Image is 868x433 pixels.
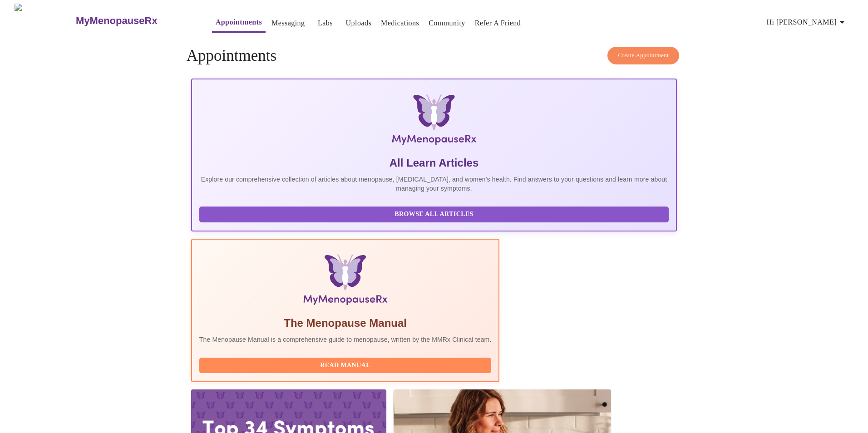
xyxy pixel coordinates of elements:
a: Appointments [216,16,262,29]
a: Community [429,17,465,30]
a: Browse All Articles [199,210,671,217]
button: Create Appointment [607,47,679,64]
span: Browse All Articles [208,209,660,220]
p: The Menopause Manual is a comprehensive guide to menopause, written by the MMRx Clinical team. [199,335,492,344]
button: Hi [PERSON_NAME] [763,13,851,31]
img: Menopause Manual [246,254,445,309]
h3: MyMenopauseRx [76,15,158,27]
button: Appointments [212,13,266,33]
button: Community [425,14,469,32]
a: Uploads [346,17,372,30]
button: Uploads [342,14,375,32]
span: Hi [PERSON_NAME] [767,16,848,29]
button: Refer a Friend [471,14,525,32]
p: Explore our comprehensive collection of articles about menopause, [MEDICAL_DATA], and women's hea... [199,175,669,193]
span: Read Manual [208,360,483,371]
a: Labs [318,17,333,30]
a: Messaging [271,17,305,30]
a: Read Manual [199,361,494,369]
a: Refer a Friend [475,17,521,30]
button: Medications [377,14,423,32]
button: Read Manual [199,358,492,374]
span: Create Appointment [618,50,669,61]
img: MyMenopauseRx Logo [272,94,596,148]
h5: The Menopause Manual [199,316,492,330]
h5: All Learn Articles [199,156,669,170]
a: MyMenopauseRx [74,5,193,37]
button: Labs [311,14,340,32]
button: Messaging [268,14,308,32]
img: MyMenopauseRx Logo [15,4,74,38]
button: Browse All Articles [199,207,669,222]
a: Medications [381,17,419,30]
h4: Appointments [187,47,681,65]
